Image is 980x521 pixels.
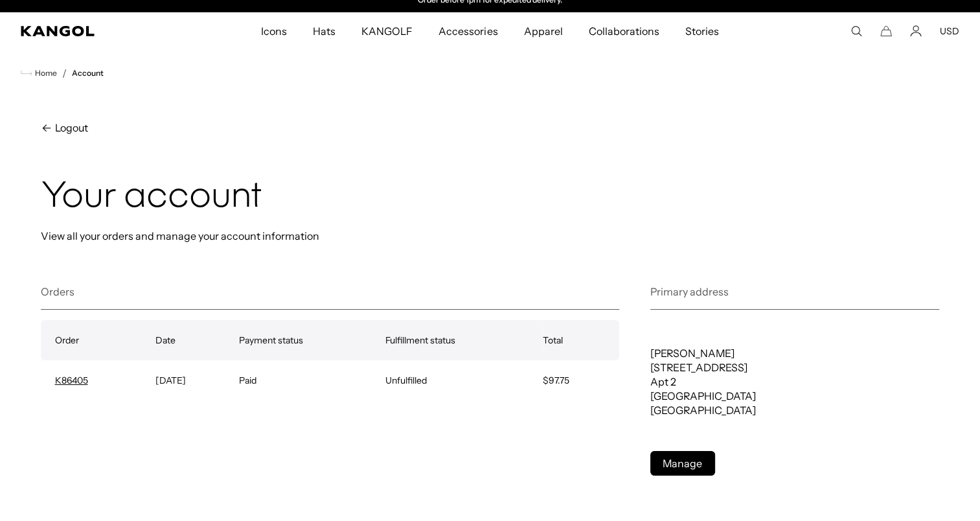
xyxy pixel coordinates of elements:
a: KANGOLF [348,12,426,50]
td: Paid [239,360,385,400]
a: Stories [672,12,732,50]
summary: Search here [850,25,862,37]
span: Home [32,69,57,78]
button: Cart [880,25,892,37]
li: / [57,65,67,81]
a: Account [910,25,922,37]
td: Unfulfilled [385,360,543,400]
p: [PERSON_NAME] [STREET_ADDRESS] Apt 2 [GEOGRAPHIC_DATA] [GEOGRAPHIC_DATA] [650,346,940,417]
a: Collaborations [576,12,672,50]
span: Accessories [439,12,497,50]
a: Kangol [21,26,172,36]
a: Home [21,67,57,79]
a: Hats [300,12,348,50]
button: USD [940,25,959,37]
th: Fulfillment status [385,320,543,360]
h2: Orders [41,284,619,310]
span: Apparel [523,12,562,50]
h2: Primary address [650,284,940,310]
span: Icons [261,12,287,50]
th: Total [543,320,619,360]
span: Hats [313,12,336,50]
a: Apparel [510,12,575,50]
th: Payment status [239,320,385,360]
span: KANGOLF [361,12,413,50]
a: Manage [650,451,715,476]
a: Order number K86405 [55,375,88,386]
th: Order [41,320,156,360]
a: Account [72,69,104,78]
a: Logout [41,120,940,135]
td: $97.75 [543,360,619,400]
span: Stories [685,12,719,50]
h1: Your account [41,177,940,218]
span: Collaborations [589,12,659,50]
div: View all your orders and manage your account information [41,229,940,243]
th: Date [155,320,239,360]
span: Logout [52,120,88,135]
time: [DATE] [155,375,186,386]
a: Accessories [426,12,510,50]
a: Icons [248,12,300,50]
